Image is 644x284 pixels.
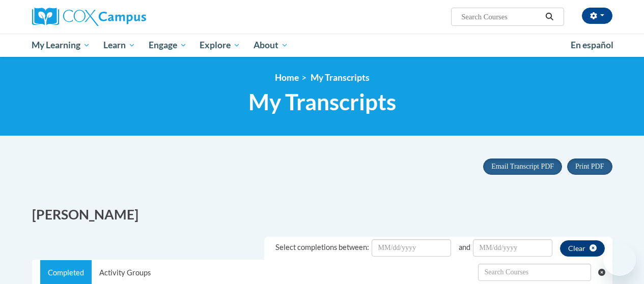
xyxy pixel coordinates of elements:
[275,243,369,251] span: Select completions between:
[149,39,187,51] span: Engage
[582,8,612,24] button: Account Settings
[248,88,396,115] span: My Transcripts
[311,72,370,83] span: My Transcripts
[603,243,636,276] iframe: Button to launch messaging window
[24,34,620,57] div: Main menu
[564,35,620,56] a: En español
[200,39,240,51] span: Explore
[32,8,215,26] a: Cox Campus
[247,34,295,57] a: About
[459,243,470,251] span: and
[25,34,97,57] a: My Learning
[491,163,554,170] span: Email Transcript PDF
[567,159,612,175] button: Print PDF
[254,39,288,51] span: About
[32,205,315,224] h2: [PERSON_NAME]
[97,34,142,57] a: Learn
[142,34,193,57] a: Engage
[478,264,591,281] input: Search Withdrawn Transcripts
[275,72,299,83] a: Home
[32,8,146,26] img: Cox Campus
[560,240,605,257] button: clear
[473,239,552,257] input: Date Input
[571,40,613,50] span: En español
[542,11,557,23] button: Search
[575,163,604,170] span: Print PDF
[372,239,451,257] input: Date Input
[460,11,542,23] input: Search Courses
[103,39,135,51] span: Learn
[32,39,90,51] span: My Learning
[193,34,247,57] a: Explore
[483,159,562,175] button: Email Transcript PDF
